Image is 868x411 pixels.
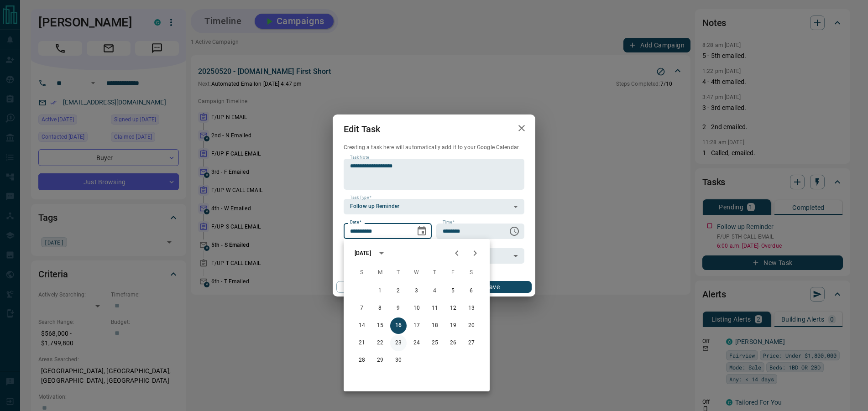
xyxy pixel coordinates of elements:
button: 2 [390,283,407,299]
button: 28 [354,352,370,369]
span: Wednesday [408,264,425,282]
button: 3 [408,283,425,299]
button: 8 [372,300,388,317]
button: Choose date, selected date is Sep 16, 2025 [413,222,431,240]
button: 18 [427,317,443,334]
button: 22 [372,335,388,351]
label: Task Type [350,195,371,201]
label: Date [350,219,361,225]
button: Next month [466,244,484,262]
button: 19 [445,317,461,334]
button: Choose time, selected time is 6:00 AM [505,222,523,240]
button: 6 [463,283,480,299]
span: Thursday [427,264,443,282]
button: Previous month [448,244,466,262]
button: 23 [390,335,407,351]
label: Task Note [350,155,369,161]
button: 17 [408,317,425,334]
button: 13 [463,300,480,317]
div: [DATE] [355,249,371,257]
span: Friday [445,264,461,282]
button: 7 [354,300,370,317]
button: 11 [427,300,443,317]
button: 1 [372,283,388,299]
button: 27 [463,335,480,351]
button: 29 [372,352,388,369]
button: 14 [354,317,370,334]
div: Follow up Reminder [344,199,524,214]
span: Monday [372,264,388,282]
button: calendar view is open, switch to year view [374,245,389,261]
button: 10 [408,300,425,317]
button: 15 [372,317,388,334]
button: Cancel [336,281,414,293]
h2: Edit Task [333,114,391,144]
span: Sunday [354,264,370,282]
button: 5 [445,283,461,299]
button: 21 [354,335,370,351]
button: 9 [390,300,407,317]
span: Tuesday [390,264,407,282]
p: Creating a task here will automatically add it to your Google Calendar. [344,144,524,151]
button: 25 [427,335,443,351]
label: Time [443,219,455,225]
button: Save [454,281,532,293]
button: 4 [427,283,443,299]
button: 26 [445,335,461,351]
button: 30 [390,352,407,369]
span: Saturday [463,264,480,282]
button: 12 [445,300,461,317]
button: 20 [463,317,480,334]
button: 24 [408,335,425,351]
button: 16 [390,317,407,334]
